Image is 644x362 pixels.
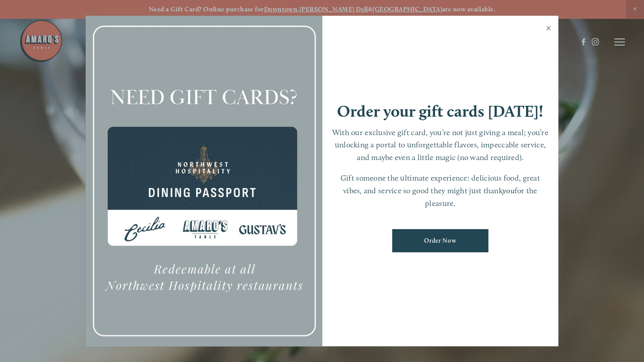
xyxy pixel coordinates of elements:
[331,126,550,164] p: With our exclusive gift card, you’re not just giving a meal; you’re unlocking a portal to unforge...
[540,17,557,42] a: Close
[337,103,543,119] h1: Order your gift cards [DATE]!
[331,172,550,209] p: Gift someone the ultimate experience: delicious food, great vibes, and service so good they might...
[392,229,488,252] a: Order Now
[503,186,515,195] em: you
